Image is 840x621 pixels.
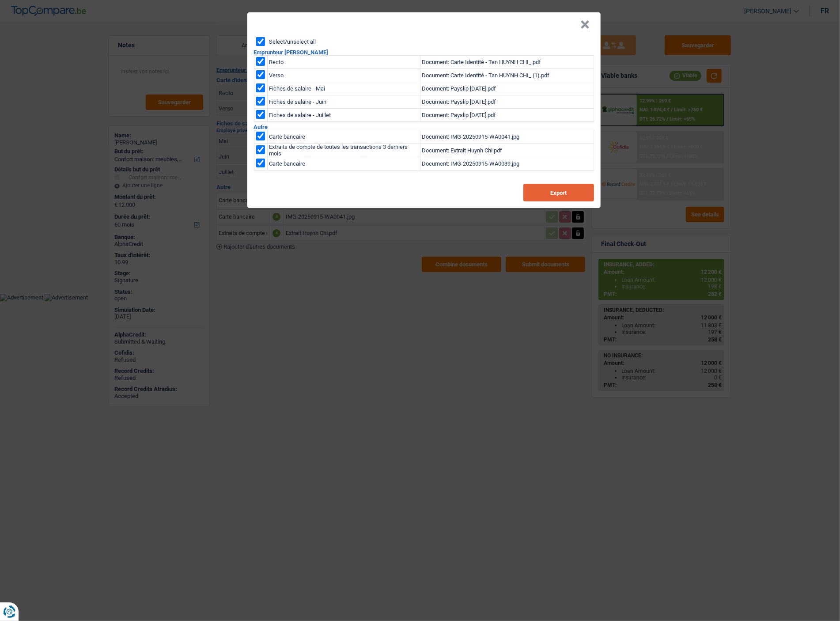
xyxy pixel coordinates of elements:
h2: Autre [254,124,594,130]
button: Close [581,20,590,29]
td: Recto [267,56,420,69]
td: Fiches de salaire - Juin [267,95,420,109]
td: Document: Carte Identité - Tan HUYNH CHI_.pdf [420,56,594,69]
h2: Emprunteur [PERSON_NAME] [254,49,594,55]
td: Document: Payslip [DATE].pdf [420,109,594,122]
td: Fiches de salaire - Juillet [267,109,420,122]
td: Document: Payslip [DATE].pdf [420,82,594,95]
td: Document: Carte Identité - Tan HUYNH CHI_ (1).pdf [420,69,594,82]
td: Fiches de salaire - Mai [267,82,420,95]
td: Document: Payslip [DATE].pdf [420,95,594,109]
td: Document: Extrait Huynh Chi.pdf [420,144,594,157]
td: Carte bancaire [267,130,420,144]
button: Export [523,184,594,201]
td: Extraits de compte de toutes les transactions 3 derniers mois [267,144,420,157]
td: Document: IMG-20250915-WA0041.jpg [420,130,594,144]
label: Select/unselect all [269,39,316,45]
td: Verso [267,69,420,82]
td: Document: IMG-20250915-WA0039.jpg [420,157,594,170]
td: Carte bancaire [267,157,420,170]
